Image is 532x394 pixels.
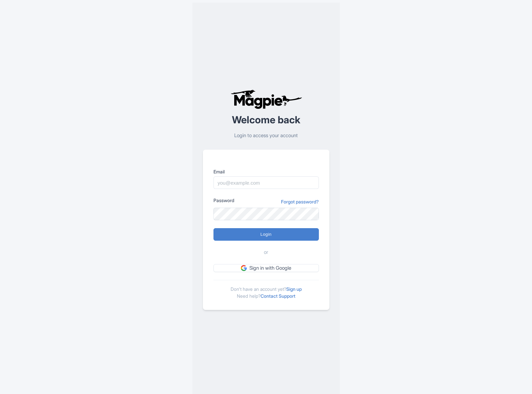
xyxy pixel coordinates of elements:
a: Contact Support [261,293,295,299]
label: Password [213,197,234,204]
span: or [264,249,268,256]
img: google.svg [241,265,247,271]
a: Sign in with Google [213,264,319,272]
input: Login [213,228,319,241]
a: Forgot password? [281,198,319,205]
h2: Welcome back [203,114,329,125]
input: you@example.com [213,176,319,189]
a: Sign up [286,286,302,292]
p: Login to access your account [203,132,329,139]
label: Email [213,168,319,175]
img: logo-ab69f6fb50320c5b225c76a69d11143b.png [229,89,303,109]
div: Don't have an account yet? Need help? [213,280,319,299]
